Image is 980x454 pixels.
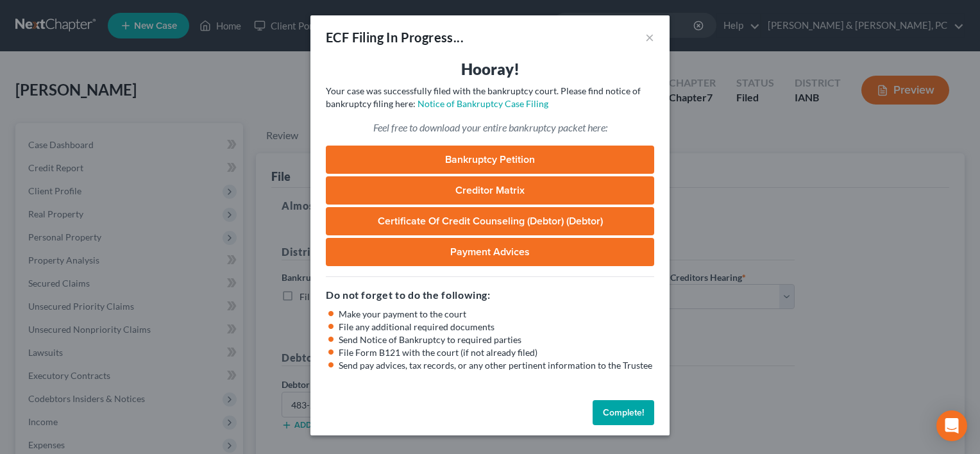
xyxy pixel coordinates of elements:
a: Bankruptcy Petition [326,146,654,174]
li: Send pay advices, tax records, or any other pertinent information to the Trustee [339,359,654,372]
p: Feel free to download your entire bankruptcy packet here: [326,121,654,135]
div: Open Intercom Messenger [936,410,967,441]
h3: Hooray! [326,59,654,80]
h5: Do not forget to do the following: [326,287,654,303]
span: Your case was successfully filed with the bankruptcy court. Please find notice of bankruptcy fili... [326,85,641,109]
a: Creditor Matrix [326,176,654,205]
div: ECF Filing In Progress... [326,28,464,46]
button: Complete! [593,400,654,426]
li: Send Notice of Bankruptcy to required parties [339,333,654,346]
a: Notice of Bankruptcy Case Filing [418,98,548,109]
a: Payment Advices [326,238,654,266]
li: File Form B121 with the court (if not already filed) [339,346,654,359]
li: Make your payment to the court [339,308,654,321]
li: File any additional required documents [339,321,654,333]
a: Certificate of Credit Counseling (Debtor) (Debtor) [326,207,654,235]
button: × [645,29,654,45]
